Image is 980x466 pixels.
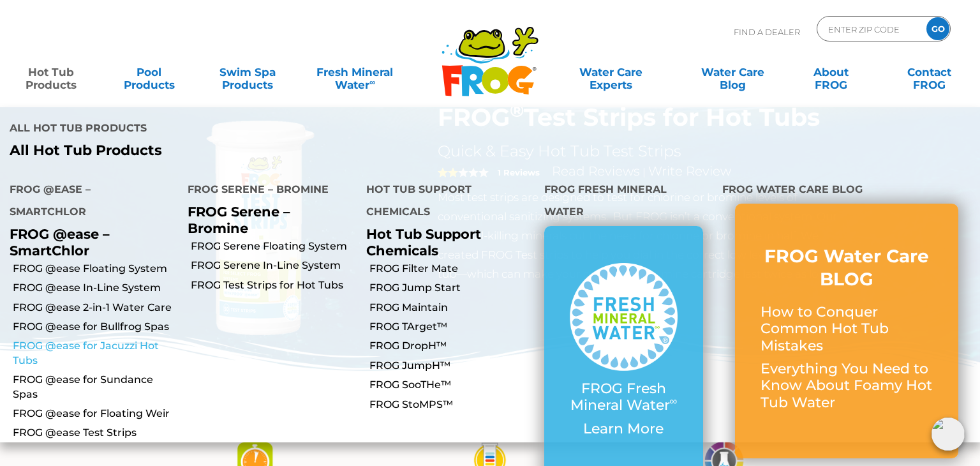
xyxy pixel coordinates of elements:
a: Swim SpaProducts [209,59,286,85]
img: openIcon [932,417,965,451]
a: FROG StoMPS™ [369,398,535,412]
a: FROG SooTHe™ [369,378,535,392]
a: FROG @ease for Sundance Spas [13,373,178,402]
input: Zip Code Form [827,20,913,38]
sup: ∞ [369,77,375,87]
a: PoolProducts [111,59,188,85]
h4: FROG Fresh Mineral Water [544,178,703,226]
a: FROG TArget™ [369,320,535,334]
h4: All Hot Tub Products [10,117,480,142]
a: FROG Filter Mate [369,262,535,276]
p: Find A Dealer [734,16,800,48]
p: How to Conquer Common Hot Tub Mistakes [761,304,933,354]
a: FROG @ease for Floating Weir [13,407,178,421]
p: FROG Fresh Mineral Water [570,380,678,414]
a: FROG @ease for Bullfrog Spas [13,320,178,334]
a: FROG @ease 2-in-1 Water Care [13,301,178,315]
a: AboutFROG [792,59,869,85]
h3: FROG Water Care BLOG [761,244,933,291]
a: Hot Tub Support Chemicals [366,226,481,258]
a: FROG Maintain [369,301,535,315]
p: Everything You Need to Know About Foamy Hot Tub Water [761,361,933,411]
h4: FROG @ease – SmartChlor [10,178,168,226]
a: Water CareExperts [549,59,672,85]
p: Learn More [570,421,678,437]
a: FROG @ease Floating System [13,262,178,276]
h4: FROG Water Care Blog [722,178,970,204]
a: FROG Test Strips for Hot Tubs [191,278,356,292]
a: FROG @ease for Jacuzzi Hot Tubs [13,339,178,368]
a: FROG Water Care BLOG How to Conquer Common Hot Tub Mistakes Everything You Need to Know About Foa... [761,244,933,417]
a: FROG Serene Floating System [191,239,356,253]
a: FROG @ease Test Strips [13,426,178,440]
a: FROG Serene In-Line System [191,259,356,273]
h4: FROG Serene – Bromine [188,178,346,204]
p: FROG @ease – SmartChlor [10,226,168,258]
a: Fresh MineralWater∞ [308,59,403,85]
a: ContactFROG [891,59,967,85]
a: Hot TubProducts [13,59,89,85]
a: FROG DropH™ [369,339,535,353]
input: GO [926,17,949,40]
a: Water CareBlog [695,59,771,85]
h4: Hot Tub Support Chemicals [366,178,525,226]
sup: ∞ [670,395,678,407]
a: All Hot Tub Products [10,142,480,159]
a: FROG JumpH™ [369,359,535,373]
a: FROG Fresh Mineral Water∞ Learn More [570,263,678,444]
a: FROG @ease In-Line System [13,281,178,295]
p: FROG Serene – Bromine [188,204,346,236]
a: FROG Jump Start [369,281,535,295]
